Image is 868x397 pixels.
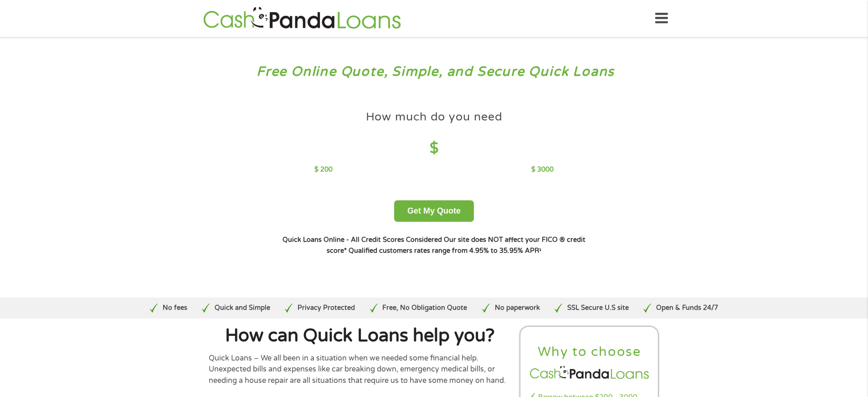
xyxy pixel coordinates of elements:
[349,247,541,255] strong: Qualified customers rates range from 4.95% to 35.95% APR¹
[656,303,718,313] p: Open & Funds 24/7
[531,165,554,175] p: $ 3000
[215,303,270,313] p: Quick and Simple
[394,200,474,222] button: Get My Quote
[163,303,187,313] p: No fees
[495,303,540,313] p: No paperwork
[200,5,404,31] img: GetLoanNow Logo
[314,139,554,158] h4: $
[567,303,629,313] p: SSL Secure U.S site
[209,353,511,386] p: Quick Loans – We all been in a situation when we needed some financial help. Unexpected bills and...
[382,303,467,313] p: Free, No Obligation Quote
[282,236,442,244] strong: Quick Loans Online - All Credit Scores Considered
[209,327,511,345] h1: How can Quick Loans help you?
[366,110,503,125] h4: How much do you need
[327,236,586,255] strong: Our site does NOT affect your FICO ® credit score*
[528,344,651,360] h2: Why to choose
[26,63,842,80] h3: Free Online Quote, Simple, and Secure Quick Loans
[298,303,355,313] p: Privacy Protected
[314,165,333,175] p: $ 200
